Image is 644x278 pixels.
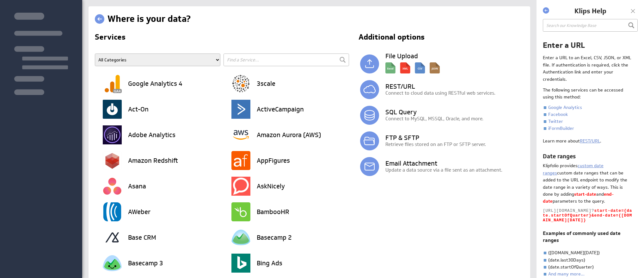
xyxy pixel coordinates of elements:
h3: Examples of commonly used date ranges [543,227,638,247]
img: image1137728285709518332.png [103,202,122,221]
b: start-date [574,191,596,197]
h3: AWeber [128,209,150,215]
h1: Where is your data? [107,13,191,25]
li: {[DOMAIN_NAME][DATE]} [543,250,638,256]
h3: Base CRM [128,234,156,241]
li: {date.last30Days} [543,257,638,263]
img: image772416011628122514.png [103,177,122,196]
p: Learn more about . [543,137,634,144]
img: local_description.svg [385,59,440,73]
h3: SQL Query [385,109,524,115]
h2: Services [95,33,350,43]
p: Connect to cloud data using RESTful web services. [385,90,524,96]
a: custom date ranges [543,163,604,175]
h3: Asana [128,183,146,189]
p: Klipfolio provides custom date ranges that can be added to the URL endpoint to modify the date ra... [543,162,634,205]
li: {date.startOfQuarter} [543,264,638,270]
img: image9187947030682302895.png [231,100,250,119]
h2: Additional options [352,33,522,43]
p: Enter a URL to an Excel, CSV, JSON, or XML file. If authentication is required, click the Authent... [543,54,634,83]
img: image259683944446962572.png [231,228,250,247]
img: ftp.svg [360,131,379,150]
h3: Adobe Analytics [128,132,175,138]
h3: AskNicely [257,183,285,189]
a: iFormBuilder [548,125,574,131]
a: Twitter [548,118,563,124]
h3: File Upload [385,53,524,59]
h3: Amazon Aurora (AWS) [257,132,321,138]
a: Google Analytics [548,104,582,110]
h3: Basecamp 2 [257,234,292,241]
img: image7632027720258204353.png [103,151,122,170]
a: And many more... [548,271,585,277]
h3: ActiveCampaign [257,106,304,112]
p: Connect to MySQL, MSSQL, Oracle, and more. [385,115,524,122]
img: image1361835612104150966.png [231,177,250,196]
p: The following services can be accessed using this method: [543,86,634,101]
img: skeleton-sidenav.svg [14,13,68,95]
img: image8173749476544625175.png [231,254,250,273]
a: REST/URL [580,138,600,144]
img: image4488369603297424195.png [103,100,122,119]
h3: Basecamp 3 [128,260,163,266]
h3: AppFigures [257,157,290,164]
h3: FTP & SFTP [385,135,524,141]
input: Submit [338,55,347,65]
img: image2828648019801083890.png [103,254,122,273]
input: Find a Service... [224,54,349,66]
h3: Email Attachment [385,160,524,167]
img: image4271532089018294151.png [231,202,250,221]
img: image3093126248595685490.png [103,228,122,247]
h3: Amazon Redshift [128,157,178,164]
p: [URL][DOMAIN_NAME]? [543,209,634,223]
img: image7083839964087255944.png [231,151,250,170]
img: image6502031566950861830.png [103,74,122,93]
h3: BambooHR [257,209,289,215]
img: image5212420104391205579.png [231,74,250,93]
h3: Google Analytics 4 [128,80,182,87]
h3: 3scale [257,80,275,87]
h1: Enter a URL [543,40,638,50]
input: Search our Knowledge Base [543,19,638,32]
p: Retrieve files stored on an FTP or SFTP server. [385,141,524,148]
a: Facebook [548,111,568,117]
img: email.svg [360,157,379,176]
b: start-date={date.startOfQuarter}&end-date={[DOMAIN_NAME][DATE]} [543,209,632,223]
h3: Bing Ads [257,260,282,266]
h2: Date ranges [543,153,638,161]
img: image7123355047139026446.png [103,125,122,144]
h3: Act-On [128,106,149,112]
img: local.svg [360,54,379,73]
img: simple_rest.svg [360,80,379,99]
img: image6239696482622088708.png [231,125,250,144]
p: Update a data source via a file sent as an attachment. [385,167,524,173]
h3: REST/URL [385,83,524,90]
img: database.svg [360,106,379,125]
h1: Klips Help [551,6,630,16]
